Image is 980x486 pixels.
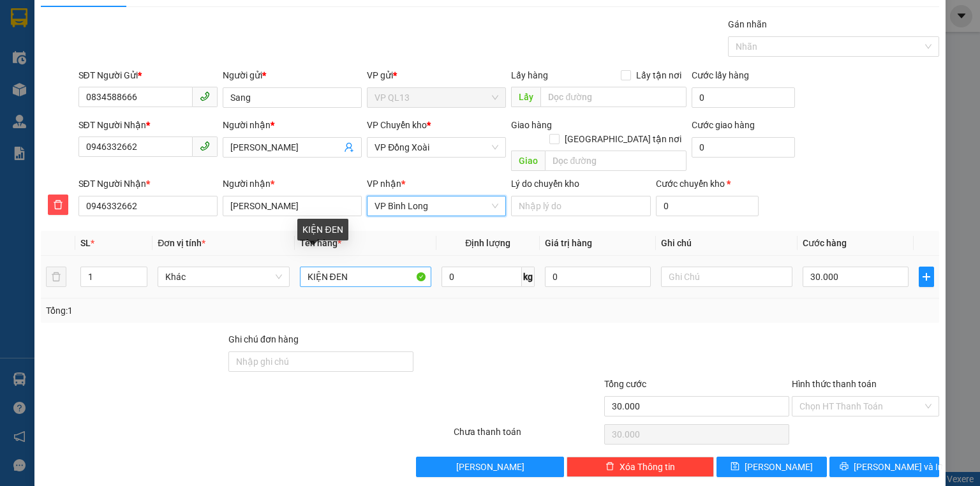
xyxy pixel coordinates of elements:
span: kg [522,267,535,287]
th: Ghi chú [656,231,798,256]
span: VP Bình Long [375,196,498,216]
span: SL [80,238,91,248]
div: Người gửi [223,68,362,82]
input: SĐT người nhận [78,196,218,216]
span: Xóa Thông tin [620,460,675,474]
span: [PERSON_NAME] [456,460,524,474]
span: Giao [511,151,545,171]
span: Giá trị hàng [545,238,592,248]
span: Lấy hàng [511,70,548,80]
input: Dọc đường [540,87,687,107]
label: Gán nhãn [728,19,767,29]
div: Tổng: 1 [46,304,379,318]
span: VP Đồng Xoài [375,138,498,157]
input: Ghi chú đơn hàng [228,351,413,372]
button: delete [48,195,68,215]
span: [PERSON_NAME] [745,460,813,474]
span: Cước hàng [803,238,847,248]
span: Giao hàng [511,120,552,130]
div: VP gửi [367,68,506,82]
div: SĐT Người Nhận [78,118,218,132]
button: printer[PERSON_NAME] và In [829,457,940,477]
button: deleteXóa Thông tin [567,457,714,477]
input: Lý do chuyển kho [511,196,650,216]
label: Hình thức thanh toán [792,379,877,389]
button: delete [46,267,66,287]
span: [GEOGRAPHIC_DATA] tận nơi [560,132,687,146]
div: Cước chuyển kho [656,177,759,191]
span: VP QL13 [375,88,498,107]
input: Cước giao hàng [692,137,795,158]
span: VP nhận [367,179,401,189]
button: save[PERSON_NAME] [716,457,827,477]
div: Chưa thanh toán [452,425,602,447]
div: SĐT Người Gửi [78,68,218,82]
input: Ghi Chú [661,267,792,287]
span: delete [605,462,614,472]
span: Khác [165,267,281,286]
span: Lấy tận nơi [631,68,687,82]
div: Người nhận [223,118,362,132]
div: Người nhận [223,177,362,191]
span: Lấy [511,87,540,107]
span: delete [48,200,68,210]
div: KIỆN ĐEN [297,219,348,240]
input: VD: Bàn, Ghế [300,267,431,287]
span: plus [919,272,933,282]
span: [PERSON_NAME] và In [854,460,943,474]
label: Ghi chú đơn hàng [228,334,299,344]
span: VP Chuyển kho [367,120,427,130]
input: Dọc đường [545,151,687,171]
span: save [731,462,739,472]
button: plus [919,267,934,287]
span: Định lượng [465,238,510,248]
label: Lý do chuyển kho [511,179,579,189]
span: Đơn vị tính [158,238,205,248]
span: Tổng cước [604,379,646,389]
span: printer [840,462,849,472]
span: user-add [344,142,354,152]
input: Cước lấy hàng [692,87,795,108]
span: phone [200,91,210,101]
span: phone [200,141,210,151]
label: Cước lấy hàng [692,70,749,80]
label: Cước giao hàng [692,120,755,130]
input: Tên người nhận [223,196,362,216]
input: 0 [545,267,651,287]
button: [PERSON_NAME] [416,457,563,477]
div: SĐT Người Nhận [78,177,218,191]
